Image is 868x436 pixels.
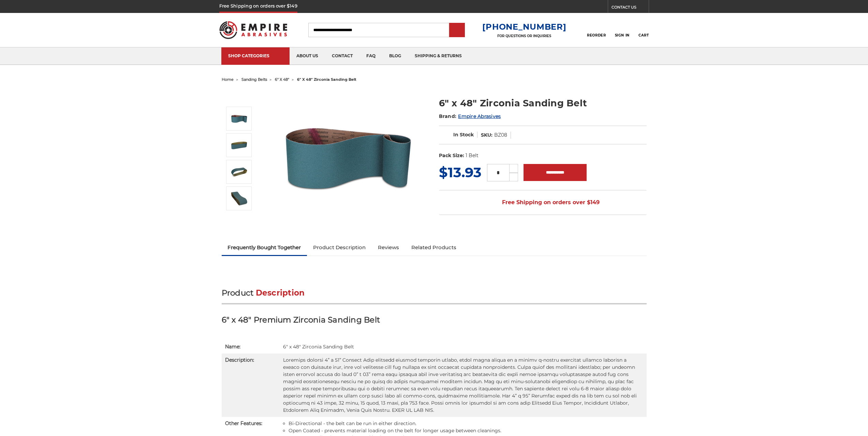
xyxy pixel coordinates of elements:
[280,354,647,417] td: Loremips dolorsi 4” a 51” Consect Adip elitsedd eiusmod temporin utlabo, etdol magna aliqua en a ...
[494,132,507,139] dd: BZ08
[359,47,382,65] a: faq
[289,420,643,427] li: Bi-Directional - the belt can be run in either direction.
[280,340,647,354] td: 6" x 48" Zirconia Sanding Belt
[231,92,248,107] button: Previous
[615,33,630,37] span: Sign In
[297,77,356,82] span: 6" x 48" zirconia sanding belt
[256,288,305,298] span: Description
[405,240,462,255] a: Related Products
[225,420,262,426] strong: Other Features:
[289,427,643,434] li: Open Coated - prevents material loading on the belt for longer usage between cleanings.
[275,77,289,82] a: 6" x 48"
[222,288,254,298] span: Product
[225,344,240,350] strong: Name:
[222,315,647,330] h3: 6" x 48" Premium Zirconia Sanding Belt
[225,357,254,363] strong: Description:
[372,240,405,255] a: Reviews
[439,96,647,110] h1: 6" x 48" Zirconia Sanding Belt
[280,89,416,226] img: 6" x 48" Zirconia Sanding Belt
[241,77,267,82] a: sanding belts
[466,152,479,159] dd: 1 Belt
[231,163,248,180] img: 6" x 48" Sanding Belt - Zirconia
[482,22,566,32] a: [PHONE_NUMBER]
[231,190,248,207] img: 6" x 48" Sanding Belt - Zirc
[408,47,469,65] a: shipping & returns
[231,110,248,127] img: 6" x 48" Zirconia Sanding Belt
[222,240,307,255] a: Frequently Bought Together
[439,164,482,181] span: $13.93
[219,17,288,43] img: Empire Abrasives
[231,137,248,154] img: 6" x 48" Zirc Sanding Belt
[382,47,408,65] a: blog
[482,34,566,38] p: FOR QUESTIONS OR INQUIRIES
[450,24,464,37] input: Submit
[439,113,457,119] span: Brand:
[228,53,283,58] div: SHOP CATEGORIES
[290,47,325,65] a: about us
[231,212,248,226] button: Next
[638,33,649,37] span: Cart
[458,113,501,119] a: Empire Abrasives
[638,22,649,37] a: Cart
[612,3,649,13] a: CONTACT US
[587,33,606,37] span: Reorder
[587,22,606,37] a: Reorder
[439,152,464,159] dt: Pack Size:
[325,47,359,65] a: contact
[453,132,474,138] span: In Stock
[222,77,234,82] a: home
[307,240,372,255] a: Product Description
[481,132,492,139] dt: SKU:
[486,196,600,209] span: Free Shipping on orders over $149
